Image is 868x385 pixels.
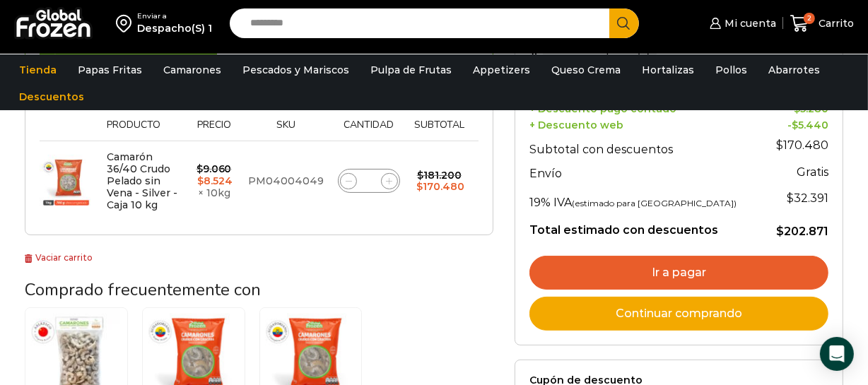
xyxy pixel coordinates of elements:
span: $ [197,174,204,187]
span: $ [417,169,423,182]
div: Despacho(S) 1 [137,21,212,35]
td: - [761,115,828,131]
span: Mi cuenta [721,16,776,30]
bdi: 181.200 [417,169,462,182]
a: 2 Carrito [790,7,854,40]
th: Subtotal [407,119,471,141]
a: Abarrotes [761,57,827,83]
td: PM04004049 [242,141,332,220]
span: 32.391 [787,191,828,205]
span: Comprado frecuentemente con [25,278,261,301]
bdi: 170.480 [416,180,464,193]
th: 19% IVA [529,184,761,213]
a: Vaciar carrito [25,252,93,263]
span: $ [776,138,783,152]
a: Queso Crema [544,57,628,83]
a: Tienda [12,57,64,83]
th: Producto [100,119,187,141]
div: Open Intercom Messenger [820,337,854,371]
a: Appetizers [466,57,537,83]
strong: Gratis [797,165,828,179]
a: Hortalizas [635,57,701,83]
th: Subtotal con descuentos [529,131,761,160]
a: Descuentos [12,83,91,110]
span: $ [197,162,203,175]
bdi: 5.440 [792,119,828,131]
bdi: 202.871 [776,225,828,238]
a: Continuar comprando [529,297,828,331]
a: Camarón 36/40 Crudo Pelado sin Vena - Silver - Caja 10 kg [107,150,177,211]
small: (estimado para [GEOGRAPHIC_DATA]) [572,198,737,208]
bdi: 8.524 [197,174,233,187]
a: Camarones [156,57,228,83]
span: 2 [804,13,815,24]
th: Envío [529,160,761,184]
span: $ [787,191,794,205]
a: Papas Fritas [71,57,149,83]
span: $ [416,180,423,193]
span: $ [792,119,798,131]
a: Pollos [708,57,754,83]
th: + Descuento web [529,115,761,131]
span: Carrito [815,16,854,30]
button: Search button [609,8,639,38]
div: Enviar a [137,11,212,21]
img: address-field-icon.svg [116,11,137,35]
a: Pulpa de Frutas [363,57,459,83]
span: $ [776,225,784,238]
bdi: 170.480 [776,138,828,152]
th: Precio [186,119,241,141]
th: Total estimado con descuentos [529,213,761,239]
a: Mi cuenta [706,9,775,37]
td: × 10kg [186,141,241,220]
a: Ir a pagar [529,256,828,290]
input: Product quantity [359,171,379,191]
th: Sku [242,119,332,141]
bdi: 9.060 [197,162,232,175]
a: Pescados y Mariscos [235,57,356,83]
th: Cantidad [331,119,406,141]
